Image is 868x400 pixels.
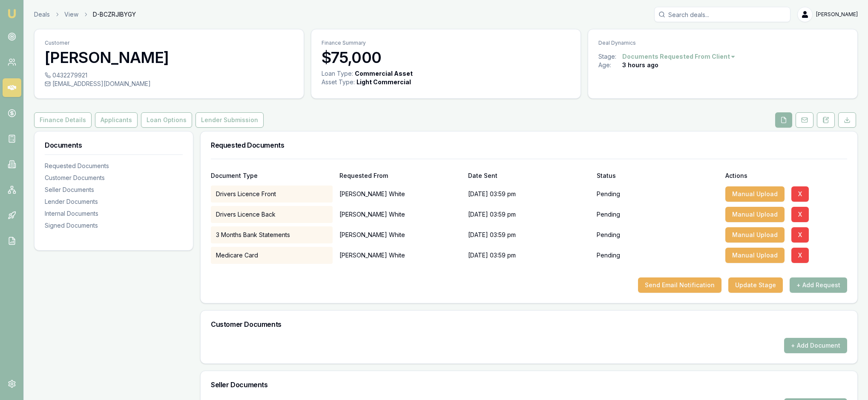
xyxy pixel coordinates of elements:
[468,226,590,243] div: [DATE] 03:59 pm
[211,173,333,179] div: Document Type
[322,49,570,66] h3: $75,000
[356,78,411,86] div: Light Commercial
[45,174,183,182] div: Customer Documents
[622,52,736,61] button: Documents Requested From Client
[638,277,721,293] button: Send Email Notification
[322,78,355,86] div: Asset Type :
[468,247,590,264] div: [DATE] 03:59 pm
[598,52,622,61] div: Stage:
[339,247,461,264] p: [PERSON_NAME] White
[93,10,136,19] span: D-BCZRJIBYGY
[598,61,622,69] div: Age:
[45,142,183,149] h3: Documents
[93,112,139,128] a: Applicants
[468,173,590,179] div: Date Sent
[322,69,353,78] div: Loan Type:
[211,247,333,264] div: Medicare Card
[211,226,333,243] div: 3 Months Bank Statements
[34,10,136,19] nav: breadcrumb
[791,248,809,263] button: X
[468,186,590,203] div: [DATE] 03:59 pm
[195,112,264,128] button: Lender Submission
[597,231,620,239] p: Pending
[211,206,333,223] div: Drivers Licence Back
[355,69,413,78] div: Commercial Asset
[45,49,293,66] h3: [PERSON_NAME]
[211,142,847,149] h3: Requested Documents
[95,112,138,128] button: Applicants
[34,112,92,128] button: Finance Details
[45,186,183,194] div: Seller Documents
[725,186,785,202] button: Manual Upload
[725,227,785,243] button: Manual Upload
[45,209,183,218] div: Internal Documents
[45,80,293,88] div: [EMAIL_ADDRESS][DOMAIN_NAME]
[34,10,50,19] a: Deals
[339,173,461,179] div: Requested From
[211,186,333,203] div: Drivers Licence Front
[791,207,809,222] button: X
[791,227,809,243] button: X
[45,221,183,230] div: Signed Documents
[468,206,590,223] div: [DATE] 03:59 pm
[322,40,570,46] p: Finance Summary
[34,112,93,128] a: Finance Details
[339,186,461,203] p: [PERSON_NAME] White
[7,9,17,19] img: emu-icon-u.png
[816,11,858,18] span: [PERSON_NAME]
[728,277,783,293] button: Update Stage
[141,112,192,128] button: Loan Options
[45,162,183,170] div: Requested Documents
[339,226,461,243] p: [PERSON_NAME] White
[339,206,461,223] p: [PERSON_NAME] White
[64,10,78,19] a: View
[211,381,847,388] h3: Seller Documents
[139,112,194,128] a: Loan Options
[654,7,790,22] input: Search deals
[790,277,847,293] button: + Add Request
[597,251,620,260] p: Pending
[622,61,658,69] div: 3 hours ago
[211,321,847,328] h3: Customer Documents
[597,173,719,179] div: Status
[725,248,785,263] button: Manual Upload
[194,112,265,128] a: Lender Submission
[598,40,847,46] p: Deal Dynamics
[597,210,620,219] p: Pending
[791,186,809,202] button: X
[597,190,620,198] p: Pending
[784,338,847,353] button: + Add Document
[725,173,847,179] div: Actions
[45,197,183,206] div: Lender Documents
[45,40,293,46] p: Customer
[45,71,293,80] div: 0432279921
[725,207,785,222] button: Manual Upload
